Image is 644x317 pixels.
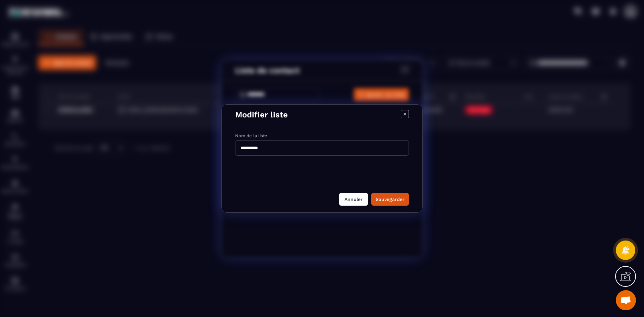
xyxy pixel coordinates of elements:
[339,193,368,206] button: Annuler
[235,133,267,138] label: Nom de la liste
[371,193,409,206] button: Sauvegarder
[235,110,288,119] p: Modifier liste
[616,290,636,310] div: Ouvrir le chat
[376,196,405,203] div: Sauvegarder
